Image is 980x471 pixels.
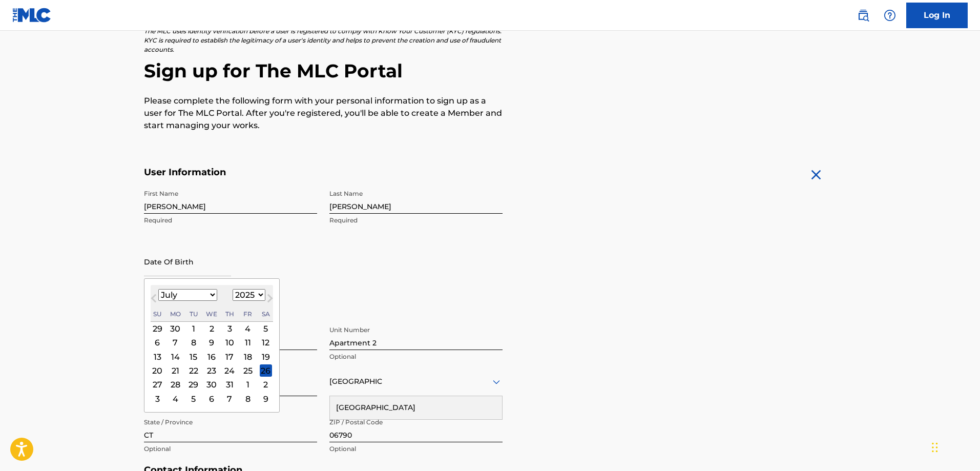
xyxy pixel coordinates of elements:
[330,396,502,419] div: [GEOGRAPHIC_DATA]
[260,351,272,363] div: Choose Saturday, July 19th, 2025
[144,278,280,413] div: Choose Date
[223,379,236,391] div: Choose Thursday, July 31st, 2025
[151,322,273,406] div: Month July, 2025
[169,364,181,377] div: Choose Monday, July 21st, 2025
[242,351,254,363] div: Choose Friday, July 18th, 2025
[144,167,503,178] h5: User Information
[929,422,980,471] iframe: Chat Widget
[329,444,503,454] p: Optional
[151,379,163,391] div: Choose Sunday, July 27th, 2025
[884,9,896,22] img: help
[223,308,236,320] div: Thursday
[205,393,218,405] div: Choose Wednesday, August 6th, 2025
[187,351,200,363] div: Choose Tuesday, July 15th, 2025
[205,351,218,363] div: Choose Wednesday, July 16th, 2025
[205,337,218,349] div: Choose Wednesday, July 9th, 2025
[169,379,181,391] div: Choose Monday, July 28th, 2025
[151,364,163,377] div: Choose Sunday, July 20th, 2025
[853,5,873,26] a: Public Search
[205,364,218,377] div: Choose Wednesday, July 23rd, 2025
[906,3,968,28] a: Log In
[144,59,837,83] h2: Sign up for The MLC Portal
[329,216,503,225] p: Required
[151,351,163,363] div: Choose Sunday, July 13th, 2025
[932,432,938,463] div: Drag
[260,322,272,335] div: Choose Saturday, July 5th, 2025
[187,364,200,377] div: Choose Tuesday, July 22nd, 2025
[242,379,254,391] div: Choose Friday, August 1st, 2025
[223,351,236,363] div: Choose Thursday, July 17th, 2025
[260,337,272,349] div: Choose Saturday, July 12th, 2025
[223,337,236,349] div: Choose Thursday, July 10th, 2025
[187,322,200,335] div: Choose Tuesday, July 1st, 2025
[187,308,200,320] div: Tuesday
[145,292,162,309] button: Previous Month
[169,351,181,363] div: Choose Monday, July 14th, 2025
[857,9,869,22] img: search
[242,322,254,335] div: Choose Friday, July 4th, 2025
[880,5,900,26] div: Help
[187,393,200,405] div: Choose Tuesday, August 5th, 2025
[205,308,218,320] div: Wednesday
[144,216,317,225] p: Required
[151,322,163,335] div: Choose Sunday, June 29th, 2025
[242,393,254,405] div: Choose Friday, August 8th, 2025
[223,393,236,405] div: Choose Thursday, August 7th, 2025
[205,322,218,335] div: Choose Wednesday, July 2nd, 2025
[329,352,503,361] p: Optional
[260,308,272,320] div: Saturday
[144,310,837,321] h5: Personal Address
[260,393,272,405] div: Choose Saturday, August 9th, 2025
[151,393,163,405] div: Choose Sunday, August 3rd, 2025
[12,8,52,23] img: MLC Logo
[169,322,181,335] div: Choose Monday, June 30th, 2025
[223,364,236,377] div: Choose Thursday, July 24th, 2025
[262,292,278,309] button: Next Month
[144,444,317,454] p: Optional
[187,337,200,349] div: Choose Tuesday, July 8th, 2025
[169,393,181,405] div: Choose Monday, August 4th, 2025
[205,379,218,391] div: Choose Wednesday, July 30th, 2025
[808,167,824,183] img: close
[223,322,236,335] div: Choose Thursday, July 3rd, 2025
[242,337,254,349] div: Choose Friday, July 11th, 2025
[242,364,254,377] div: Choose Friday, July 25th, 2025
[144,27,503,54] p: The MLC uses identity verification before a user is registered to comply with Know Your Customer ...
[242,308,254,320] div: Friday
[187,379,200,391] div: Choose Tuesday, July 29th, 2025
[169,337,181,349] div: Choose Monday, July 7th, 2025
[151,337,163,349] div: Choose Sunday, July 6th, 2025
[260,364,272,377] div: Choose Saturday, July 26th, 2025
[144,95,503,132] p: Please complete the following form with your personal information to sign up as a user for The ML...
[260,379,272,391] div: Choose Saturday, August 2nd, 2025
[151,308,163,320] div: Sunday
[169,308,181,320] div: Monday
